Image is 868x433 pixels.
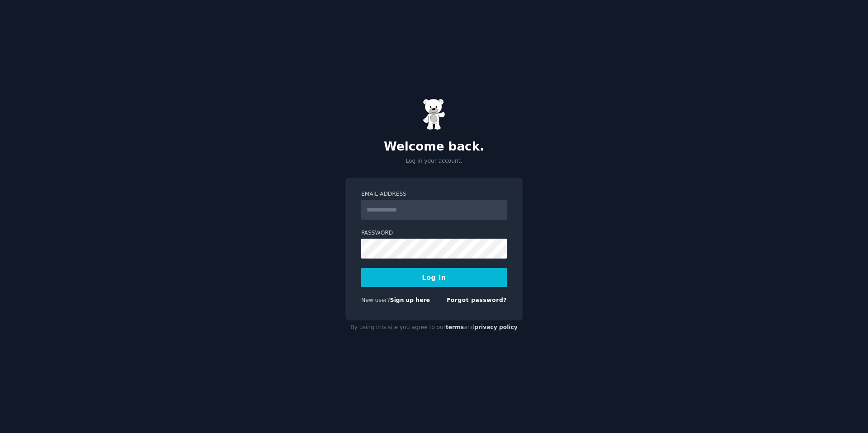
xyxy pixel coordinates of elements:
a: Sign up here [390,297,430,303]
span: New user? [361,297,390,303]
a: Forgot password? [447,297,507,303]
a: privacy policy [474,324,518,330]
h2: Welcome back. [345,140,523,154]
p: Log in your account. [345,157,523,165]
button: Log In [361,268,507,287]
a: terms [446,324,464,330]
label: Email Address [361,190,507,198]
img: Gummy Bear [423,99,445,130]
div: By using this site you agree to our and [345,320,523,335]
label: Password [361,229,507,237]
